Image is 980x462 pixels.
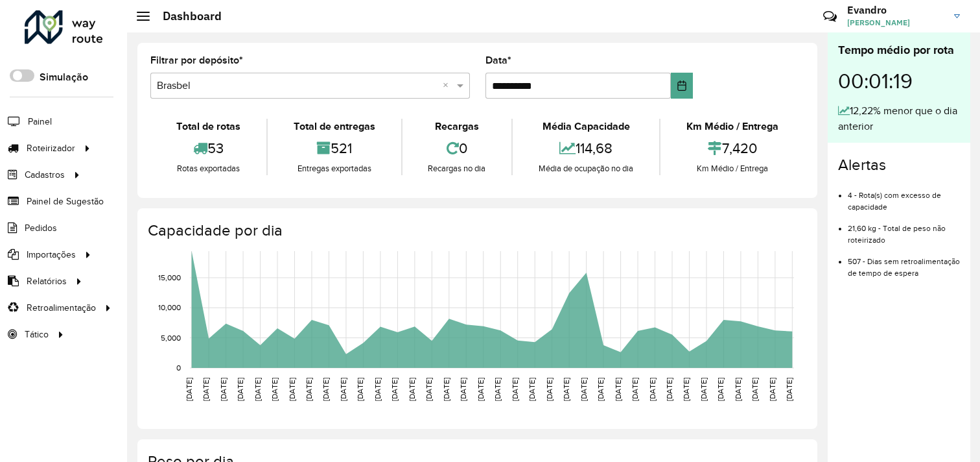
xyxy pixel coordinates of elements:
label: Data [485,53,511,68]
span: Tático [25,328,49,341]
span: Roteirizador [27,141,75,155]
text: [DATE] [682,378,690,401]
h4: Capacidade por dia [148,221,804,240]
h2: Dashboard [150,9,222,23]
div: 0 [406,134,509,162]
text: [DATE] [219,378,227,401]
span: Retroalimentação [27,301,96,315]
li: 21,60 kg - Total de peso não roteirizado [848,213,960,246]
text: [DATE] [596,378,605,401]
text: [DATE] [493,378,502,401]
text: 10,000 [158,303,181,311]
span: Cadastros [25,168,65,182]
div: Média Capacidade [516,119,656,134]
text: [DATE] [185,378,193,401]
div: Total de entregas [271,119,398,134]
text: [DATE] [305,378,313,401]
div: 00:01:19 [838,59,960,103]
text: [DATE] [562,378,570,401]
span: [PERSON_NAME] [847,17,944,29]
text: [DATE] [339,378,347,401]
text: [DATE] [614,378,622,401]
text: 0 [176,363,181,372]
text: [DATE] [442,378,450,401]
span: Clear all [443,78,454,93]
text: [DATE] [768,378,776,401]
label: Filtrar por depósito [150,53,243,68]
div: Km Médio / Entrega [664,119,801,134]
span: Painel de Sugestão [27,195,104,208]
span: Pedidos [25,221,57,235]
div: 12,22% menor que o dia anterior [838,103,960,134]
text: [DATE] [528,378,536,401]
text: [DATE] [459,378,467,401]
div: Total de rotas [154,119,263,134]
text: [DATE] [734,378,742,401]
div: Média de ocupação no dia [516,162,656,175]
text: [DATE] [648,378,657,401]
text: [DATE] [408,378,416,401]
li: 507 - Dias sem retroalimentação de tempo de espera [848,246,960,279]
div: Tempo médio por rota [838,42,960,59]
div: 114,68 [516,134,656,162]
text: [DATE] [390,378,399,401]
text: [DATE] [270,378,279,401]
div: 53 [154,134,263,162]
text: [DATE] [665,378,673,401]
text: [DATE] [202,378,210,401]
div: Recargas no dia [406,162,509,175]
text: [DATE] [699,378,708,401]
div: 7,420 [664,134,801,162]
text: [DATE] [253,378,262,401]
div: Km Médio / Entrega [664,162,801,175]
span: Painel [28,115,52,128]
div: Recargas [406,119,509,134]
text: [DATE] [476,378,485,401]
li: 4 - Rota(s) com excesso de capacidade [848,180,960,213]
label: Simulação [40,69,88,85]
span: Importações [27,248,76,261]
text: [DATE] [373,378,382,401]
text: [DATE] [425,378,433,401]
text: [DATE] [236,378,244,401]
text: [DATE] [716,378,725,401]
text: [DATE] [356,378,364,401]
text: [DATE] [545,378,554,401]
text: [DATE] [631,378,639,401]
div: 521 [271,134,398,162]
button: Choose Date [671,73,693,99]
text: [DATE] [321,378,330,401]
text: [DATE] [288,378,296,401]
text: [DATE] [751,378,759,401]
text: [DATE] [511,378,519,401]
h3: Evandro [847,4,944,16]
text: [DATE] [579,378,588,401]
div: Rotas exportadas [154,162,263,175]
text: 5,000 [161,334,181,342]
span: Relatórios [27,274,67,288]
text: [DATE] [785,378,793,401]
a: Contato Rápido [816,3,844,30]
text: 15,000 [158,273,181,282]
h4: Alertas [838,156,960,175]
div: Entregas exportadas [271,162,398,175]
